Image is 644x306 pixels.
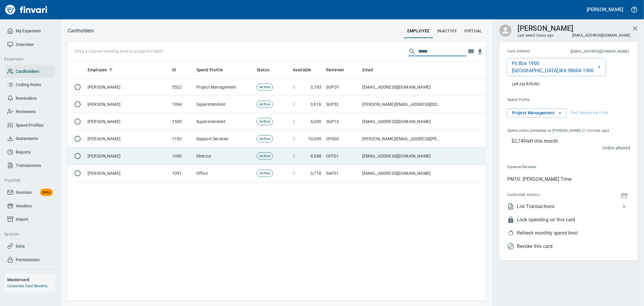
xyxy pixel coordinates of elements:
span: Email [362,66,373,73]
td: Project Management [194,79,254,96]
span: $ [293,119,295,125]
span: This is the email address for cardholder receipts [550,49,629,55]
td: OPS03 [324,130,360,148]
span: Beta [40,189,53,196]
a: Vendors [5,199,55,213]
a: My Expenses [5,24,55,38]
span: Reports [16,148,31,156]
td: [PERSON_NAME] [85,165,170,182]
span: Data [16,243,25,250]
td: OFF01 [324,148,360,165]
td: [PERSON_NAME][EMAIL_ADDRESS][DOMAIN_NAME] [360,96,444,113]
td: SUP29 [324,79,360,96]
span: Reviewer [326,66,344,73]
span: Expenses [4,55,50,63]
span: Active [257,171,273,176]
td: SUP52 [324,96,360,113]
span: Cardholder Actions [507,192,580,198]
td: Office [194,165,254,182]
td: [EMAIL_ADDRESS][DOMAIN_NAME] [360,79,444,96]
p: [GEOGRAPHIC_DATA] , WA 98604-1900 [512,67,594,74]
span: 3,718 [310,170,321,176]
td: [PERSON_NAME] [85,130,170,148]
p: At the pump (or any AVS check), this zip will also be accepted [512,81,540,87]
button: Set Temporary Limit [570,109,610,118]
td: 1091 [170,165,194,182]
td: 1050 [170,148,194,165]
time: 2 hours ago [533,33,554,37]
td: [PERSON_NAME] [85,113,170,130]
span: Spend Limits (refreshed by [PERSON_NAME] 21 minutes ago) [507,128,619,134]
span: [EMAIL_ADDRESS][DOMAIN_NAME] [572,33,631,38]
h3: [PERSON_NAME] [517,23,573,33]
td: [PERSON_NAME] [85,79,170,96]
span: Expense Reviewer [507,164,583,170]
button: Project Management [507,109,567,118]
span: Vendors [16,202,32,210]
span: $ [293,170,295,176]
td: [EMAIL_ADDRESS][DOMAIN_NAME] [360,113,444,130]
a: Coding Rules [5,78,55,92]
span: Set Temporary Limit [571,109,608,116]
span: Available [293,66,311,73]
td: Superintendent [194,113,254,130]
span: Spend Profile [196,66,231,73]
p: Drag a column heading here to group the table [75,48,163,54]
td: [PERSON_NAME] [85,148,170,165]
a: Reports [5,145,55,159]
a: Reviewers [5,105,55,119]
span: Project Management [512,109,562,117]
span: 9,588 [310,153,321,159]
button: Download table [476,47,485,56]
button: Show Card Number [620,191,629,199]
a: Transactions [5,159,55,172]
a: Cardholders [5,65,55,78]
span: ID [172,66,184,73]
span: Reminders [16,95,37,102]
button: System [2,229,52,240]
span: My Expenses [16,27,41,35]
td: 5522 [170,79,194,96]
span: virtual [464,27,482,35]
span: Reviewers [16,108,36,116]
span: Spend Profile [196,66,223,73]
p: Online allowed [502,145,630,151]
button: [PERSON_NAME] [585,5,625,14]
p: Po Box 1900 [512,60,540,67]
td: [PERSON_NAME] [85,96,170,113]
span: Email [362,66,381,73]
td: SAF01 [324,165,360,182]
button: Payable [2,175,52,186]
td: Support Services [194,130,254,148]
span: $ [293,101,295,107]
button: Po Box 1900[GEOGRAPHIC_DATA],WA 98604-1900 [507,58,606,76]
span: Available [293,66,319,73]
td: 1182 [170,130,194,148]
span: 3,916 [310,101,321,107]
img: Finvari [4,2,49,17]
li: This will allow the the cardholder to use their full spend limit again [502,226,630,240]
span: employee [407,27,430,35]
span: Active [257,136,273,142]
span: Last seen [517,33,553,39]
td: Director [194,148,254,165]
a: Statements [5,132,55,145]
span: List Transactions [517,203,620,210]
span: Active [257,153,273,159]
span: System [4,230,50,238]
p: PM10: [PERSON_NAME] Time [507,176,630,183]
span: Card Address [507,48,550,54]
span: Revoke this card [517,243,630,250]
span: Lock spending on this card [517,216,630,223]
a: Import [5,213,55,226]
button: Expenses [2,54,52,65]
span: Status [257,66,277,73]
span: Permissions [16,256,40,264]
a: Overview [5,38,55,51]
a: Data [5,239,55,253]
td: [PERSON_NAME][EMAIL_ADDRESS][PERSON_NAME][DOMAIN_NAME] [360,130,444,148]
span: Spend Profile [507,97,579,103]
td: 1539 [170,113,194,130]
h6: Mastercard [7,276,55,283]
